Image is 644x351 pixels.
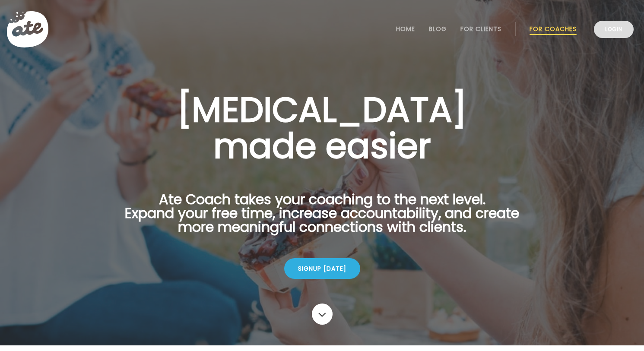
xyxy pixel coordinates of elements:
[284,258,360,279] div: Signup [DATE]
[111,193,533,244] p: Ate Coach takes your coaching to the next level. Expand your free time, increase accountability, ...
[111,92,533,164] h1: [MEDICAL_DATA] made easier
[396,25,415,32] a: Home
[460,25,501,32] a: For Clients
[594,21,634,38] a: Login
[429,25,447,32] a: Blog
[530,25,577,32] a: For Coaches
